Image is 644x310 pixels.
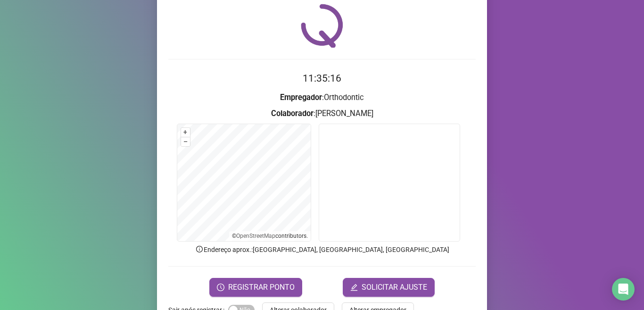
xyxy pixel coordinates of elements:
strong: Colaborador [271,109,314,118]
span: SOLICITAR AJUSTE [362,282,427,293]
button: REGISTRAR PONTO [209,278,302,297]
h3: : [PERSON_NAME] [168,108,476,120]
span: info-circle [195,245,204,253]
a: OpenStreetMap [236,233,275,239]
span: edit [350,284,358,291]
div: Open Intercom Messenger [612,278,635,301]
button: editSOLICITAR AJUSTE [343,278,435,297]
span: REGISTRAR PONTO [228,282,295,293]
li: © contributors. [232,233,308,239]
button: – [181,137,190,146]
h3: : Orthodontic [168,92,476,104]
strong: Empregador [280,93,322,102]
time: 11:35:16 [303,73,341,84]
p: Endereço aprox. : [GEOGRAPHIC_DATA], [GEOGRAPHIC_DATA], [GEOGRAPHIC_DATA] [168,244,476,255]
img: QRPoint [301,4,343,48]
span: clock-circle [217,284,224,291]
button: + [181,128,190,137]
